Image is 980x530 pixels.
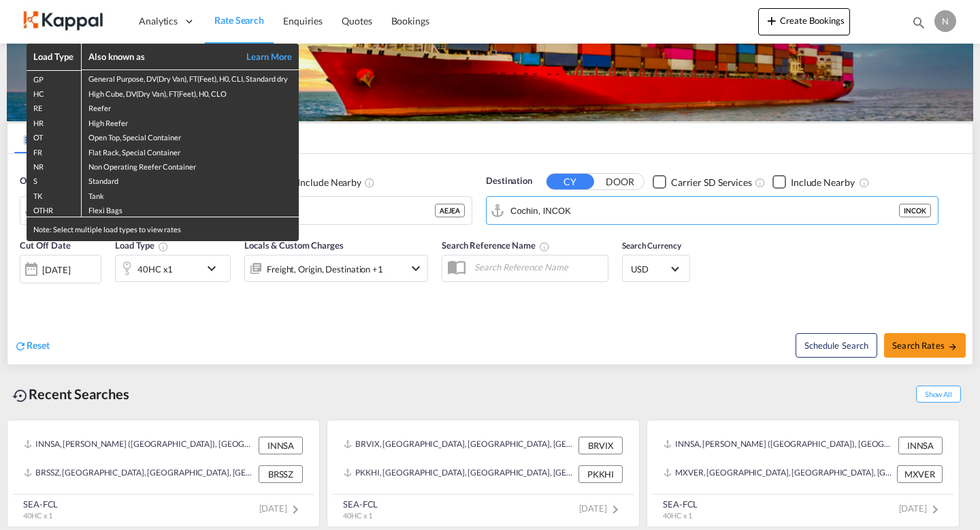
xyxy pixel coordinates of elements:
td: Non Operating Reefer Container [81,158,299,172]
div: Also known as [88,50,231,63]
td: Flexi Bags [81,202,299,217]
td: General Purpose, DV(Dry Van), FT(Feet), H0, CLI, Standard dry [81,70,299,85]
td: RE [27,99,81,114]
div: Note: Select multiple load types to view rates [27,217,299,241]
td: OTHR [27,202,81,217]
td: HR [27,114,81,129]
td: Standard [81,172,299,187]
td: Tank [81,187,299,202]
td: S [27,172,81,187]
td: Open Top, Special Container [81,129,299,143]
td: NR [27,158,81,172]
td: GP [27,70,81,85]
td: Reefer [81,99,299,114]
td: FR [27,144,81,158]
td: High Cube, DV(Dry Van), FT(Feet), H0, CLO [81,85,299,99]
td: HC [27,85,81,99]
td: TK [27,187,81,202]
td: Flat Rack, Special Container [81,144,299,158]
td: OT [27,129,81,143]
th: Load Type [27,44,81,70]
td: High Reefer [81,114,299,129]
a: Learn More [231,50,293,63]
